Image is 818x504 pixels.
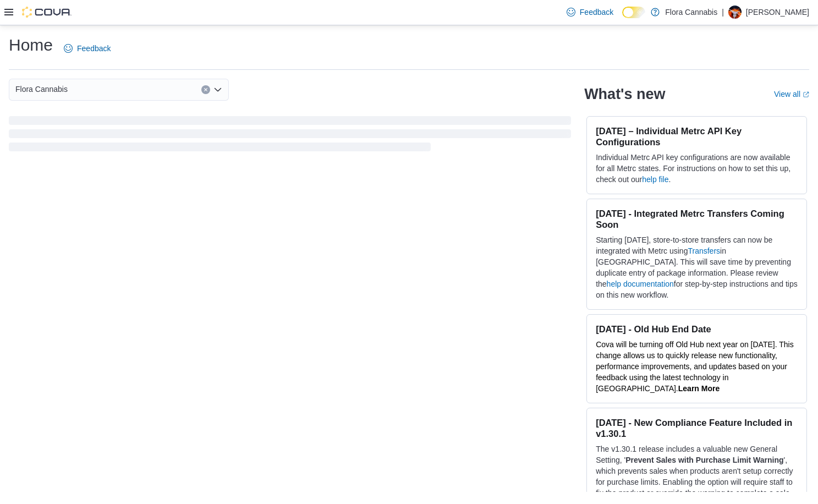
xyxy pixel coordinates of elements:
span: Feedback [580,7,613,18]
h3: [DATE] - New Compliance Feature Included in v1.30.1 [596,417,798,439]
img: Cova [22,7,72,18]
a: help documentation [607,280,674,288]
p: | [722,6,724,19]
div: Kyle Pehkonen [728,6,742,19]
a: Transfers [688,246,720,255]
h3: [DATE] - Old Hub End Date [596,324,798,335]
p: Flora Cannabis [665,6,717,19]
a: View allExternal link [774,90,809,98]
span: Loading [9,118,571,154]
p: Individual Metrc API key configurations are now available for all Metrc states. For instructions ... [596,152,798,185]
h3: [DATE] - Integrated Metrc Transfers Coming Soon [596,208,798,230]
a: Feedback [562,1,618,23]
span: Dark Mode [622,18,623,19]
button: Clear input [201,85,210,94]
a: help file [642,175,668,184]
a: Learn More [678,384,720,393]
h2: What's new [584,85,665,103]
button: Open list of options [213,85,222,94]
svg: External link [803,91,809,98]
span: Cova will be turning off Old Hub next year on [DATE]. This change allows us to quickly release ne... [596,340,794,393]
p: Starting [DATE], store-to-store transfers can now be integrated with Metrc using in [GEOGRAPHIC_D... [596,234,798,300]
h3: [DATE] – Individual Metrc API Key Configurations [596,125,798,147]
span: Flora Cannabis [15,83,68,96]
h1: Home [9,34,53,56]
a: Feedback [59,37,115,59]
p: [PERSON_NAME] [746,6,809,19]
input: Dark Mode [622,7,645,18]
span: Feedback [77,43,111,54]
strong: Prevent Sales with Purchase Limit Warning [625,456,783,464]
